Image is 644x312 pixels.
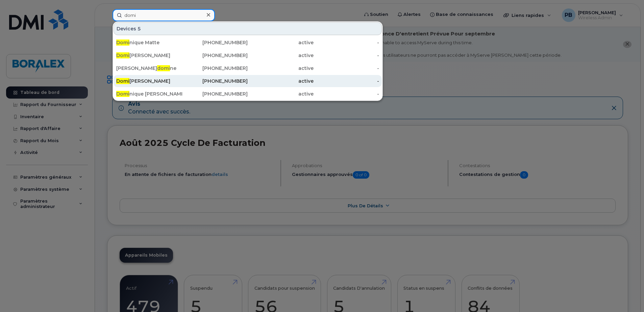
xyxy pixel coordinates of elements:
div: Devices [114,22,382,35]
div: nique [PERSON_NAME] [116,90,182,97]
span: domi [157,65,170,71]
a: Dominique Matte[PHONE_NUMBER]active- [114,36,382,49]
div: [PERSON_NAME] [116,78,182,84]
span: Domi [116,40,129,46]
div: active [248,90,314,97]
div: active [248,39,314,46]
div: - [314,65,379,72]
div: - [314,78,379,84]
a: Dominique [PERSON_NAME][PHONE_NUMBER]active- [114,88,382,100]
div: [PERSON_NAME] ne [116,65,182,72]
span: 5 [138,25,141,32]
div: [PERSON_NAME] [116,52,182,59]
div: - [314,90,379,97]
span: Domi [116,52,129,58]
div: [PHONE_NUMBER] [182,52,248,59]
div: nique Matte [116,39,182,46]
div: [PHONE_NUMBER] [182,90,248,97]
div: [PHONE_NUMBER] [182,65,248,72]
span: Domi [116,78,129,84]
div: [PHONE_NUMBER] [182,39,248,46]
div: active [248,52,314,59]
a: Domi[PERSON_NAME][PHONE_NUMBER]active- [114,49,382,61]
div: active [248,65,314,72]
span: Domi [116,91,129,97]
div: - [314,52,379,59]
a: [PERSON_NAME]domine[PHONE_NUMBER]active- [114,62,382,74]
a: Domi[PERSON_NAME][PHONE_NUMBER]active- [114,75,382,87]
div: active [248,78,314,84]
div: [PHONE_NUMBER] [182,78,248,84]
div: - [314,39,379,46]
